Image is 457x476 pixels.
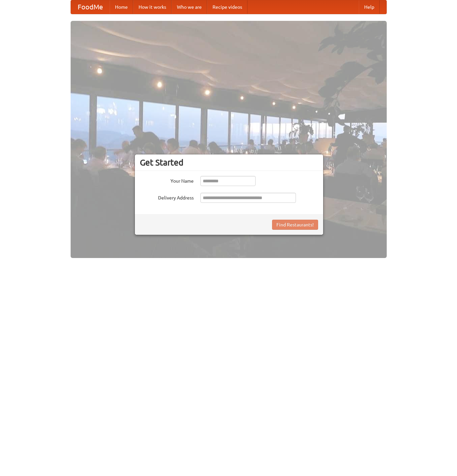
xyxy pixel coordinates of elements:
[172,0,207,14] a: Who we are
[110,0,133,14] a: Home
[71,0,110,14] a: FoodMe
[207,0,247,14] a: Recipe videos
[359,0,380,14] a: Help
[133,0,172,14] a: How it works
[140,157,318,168] h3: Get Started
[140,176,194,184] label: Your Name
[140,193,194,201] label: Delivery Address
[272,220,318,230] button: Find Restaurants!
